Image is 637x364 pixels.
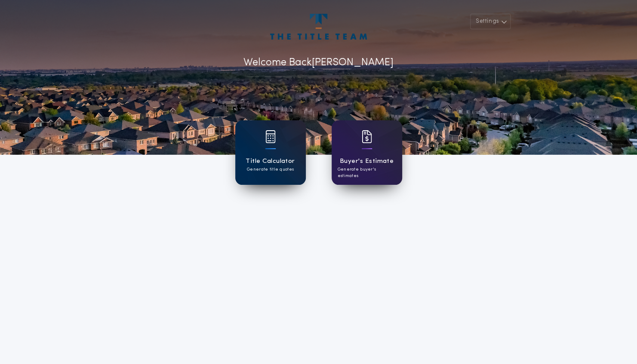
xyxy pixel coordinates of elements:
[332,120,402,185] a: card iconBuyer's EstimateGenerate buyer's estimates
[235,120,306,185] a: card iconTitle CalculatorGenerate title quotes
[338,166,396,179] p: Generate buyer's estimates
[247,166,294,173] p: Generate title quotes
[243,55,394,70] p: Welcome Back [PERSON_NAME]
[340,156,394,166] h1: Buyer's Estimate
[270,14,366,40] img: account-logo
[362,130,372,143] img: card icon
[246,156,295,166] h1: Title Calculator
[470,14,511,29] button: Settings
[265,130,276,143] img: card icon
